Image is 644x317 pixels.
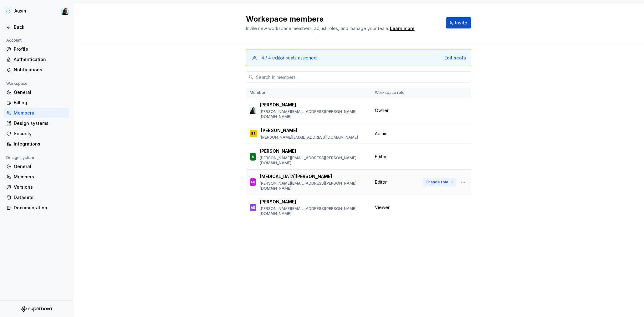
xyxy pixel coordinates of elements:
[253,71,471,83] input: Search in members...
[4,154,37,161] div: Design system
[375,107,389,114] span: Owner
[444,55,466,61] button: Edit seats
[260,102,296,108] p: [PERSON_NAME]
[4,139,69,149] a: Integrations
[260,109,367,119] p: [PERSON_NAME][EMAIL_ADDRESS][PERSON_NAME][DOMAIN_NAME]
[14,46,66,52] div: Profile
[14,130,66,137] div: Security
[14,110,66,116] div: Members
[4,65,69,75] a: Notifications
[261,135,358,140] p: [PERSON_NAME][EMAIL_ADDRESS][DOMAIN_NAME]
[390,25,415,32] a: Learn more
[14,100,66,106] div: Billing
[4,129,69,139] a: Security
[14,194,66,201] div: Datasets
[250,107,256,114] img: Mollie Cox
[246,14,438,24] h2: Workspace members
[261,127,297,134] p: [PERSON_NAME]
[371,88,419,98] th: Workspace role
[260,156,367,166] p: [PERSON_NAME][EMAIL_ADDRESS][PERSON_NAME][DOMAIN_NAME]
[251,204,255,211] div: AE
[4,54,69,64] a: Authentication
[4,161,69,171] a: General
[455,20,467,26] span: Invite
[389,26,416,31] span: .
[260,206,367,216] p: [PERSON_NAME][EMAIL_ADDRESS][PERSON_NAME][DOMAIN_NAME]
[261,55,317,61] div: 4 / 4 editor seats assigned
[4,87,69,97] a: General
[426,180,448,185] span: Change role
[4,192,69,202] a: Datasets
[246,26,389,31] span: Invite new workspace members, adjust roles, and manage your team.
[4,44,69,54] a: Profile
[250,179,255,185] div: AG
[4,108,69,118] a: Members
[61,7,69,15] img: Mollie Cox
[14,120,66,126] div: Design systems
[14,56,66,63] div: Authentication
[375,154,387,160] span: Editor
[14,184,66,190] div: Versions
[14,141,66,147] div: Integrations
[260,148,296,154] p: [PERSON_NAME]
[14,89,66,95] div: General
[14,24,66,30] div: Back
[4,22,69,32] a: Back
[252,154,254,160] div: A
[14,67,66,73] div: Notifications
[4,7,12,15] img: 7ff78dc4-d3d8-40c1-8a28-74e668332cb3.png
[375,179,387,185] span: Editor
[4,80,30,87] div: Workspace
[14,163,66,170] div: General
[260,199,296,205] p: [PERSON_NAME]
[4,37,24,44] div: Account
[251,130,256,137] div: BS
[4,172,69,182] a: Members
[246,88,371,98] th: Member
[260,173,332,180] p: [MEDICAL_DATA][PERSON_NAME]
[14,174,66,180] div: Members
[446,17,471,28] button: Invite
[14,205,66,211] div: Documentation
[4,98,69,108] a: Billing
[4,203,69,213] a: Documentation
[1,4,71,18] button: AuxinMollie Cox
[375,130,387,137] span: Admin
[14,8,26,14] div: Auxin
[21,306,52,312] svg: Supernova Logo
[260,181,367,191] p: [PERSON_NAME][EMAIL_ADDRESS][PERSON_NAME][DOMAIN_NAME]
[375,204,390,211] span: Viewer
[423,178,456,187] button: Change role
[4,118,69,128] a: Design systems
[4,182,69,192] a: Versions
